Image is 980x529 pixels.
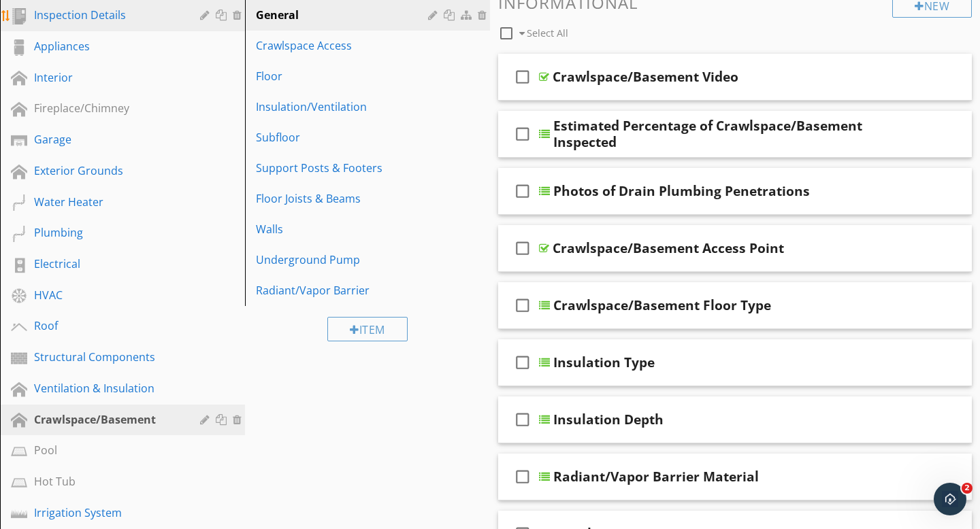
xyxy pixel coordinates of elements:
div: Crawlspace Access [256,37,432,54]
iframe: Intercom live chat [934,483,966,515]
button: Emoji picker [43,425,54,436]
i: check_box_outline_blank [512,118,534,150]
div: Interior [34,69,180,86]
div: Irrigation System [34,505,180,521]
i: check_box_outline_blank [512,232,534,264]
div: Insulation/Ventilation [256,99,432,115]
div: Radiant/Vapor Barrier [256,282,432,298]
div: Ventilation & Insulation [34,380,180,396]
div: Exterior Grounds [34,163,180,179]
button: Start recording [86,425,97,436]
div: Structural Components [34,349,180,365]
div: Crawlspace/Basement [34,411,180,428]
i: check_box_outline_blank [512,61,534,93]
div: 4.1 [57,47,261,197]
div: General [256,7,432,23]
div: Crawlspace/Basement Video [553,69,738,85]
div: Underground Pump [256,252,432,268]
div: Fireplace/Chimney [34,100,180,116]
div: Walls [256,221,432,237]
div: Insulation Type [553,354,655,371]
i: check_box_outline_blank [512,460,534,493]
p: Active [66,17,93,31]
div: Kevin says… [11,47,261,199]
i: check_box_outline_blank [512,289,534,322]
div: Crawlspace/Basement Floor Type [553,297,771,313]
div: Estimated Percentage of Crawlspace/Basement Inspected [553,118,888,150]
div: Support Posts & Footers [256,160,432,176]
div: Floor Joists & Beams [256,190,432,207]
i: check_box_outline_blank [512,175,534,207]
span: Select All [527,27,568,39]
div: Subfloor [256,129,432,146]
div: 4.1 [68,175,250,189]
div: Inspection Details [34,7,180,23]
i: check_box_outline_blank [512,346,534,379]
button: Home [213,5,239,31]
button: go back [9,5,35,31]
div: Roof [34,318,180,334]
div: Electrical [34,256,180,272]
div: Photos of Drain Plumbing Penetrations [553,183,810,199]
button: Send a message… [233,420,255,441]
div: HVAC [34,287,180,303]
div: Kevin says… [11,199,261,419]
button: Upload attachment [21,425,32,436]
div: Insulation Depth [553,411,664,428]
div: Appliances [34,38,180,54]
div: Close [239,5,263,30]
div: Hot Tub [34,473,180,490]
div: Radiant/Vapor Barrier Material [553,468,759,485]
div: Floor [256,68,432,84]
div: Plumbing [34,224,180,241]
div: Garage [34,131,180,148]
textarea: Message… [12,396,261,420]
img: Profile image for Austin [39,7,61,29]
div: Pool [34,442,180,458]
button: Gif picker [65,425,76,436]
div: 4.0 [155,199,261,417]
span: 2 [962,483,973,494]
div: Crawlspace/Basement Access Point [553,240,784,256]
h1: Austin [66,7,101,17]
div: Item [327,317,408,341]
i: check_box_outline_blank [512,403,534,436]
div: Water Heater [34,194,180,210]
